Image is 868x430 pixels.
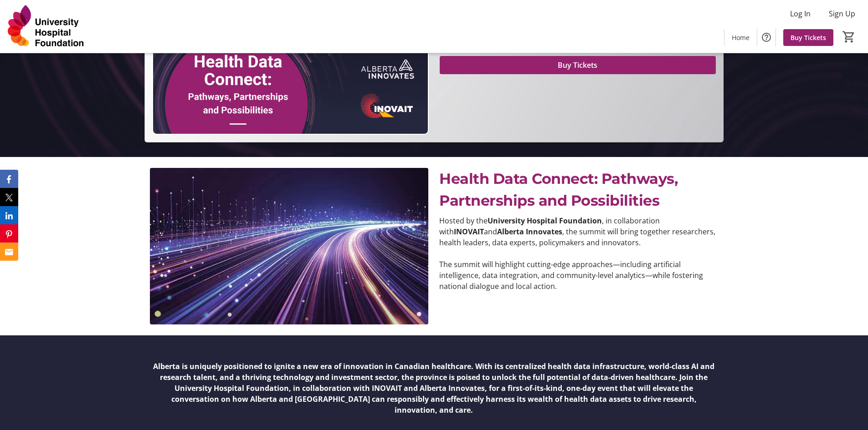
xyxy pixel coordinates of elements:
[829,8,855,19] span: Sign Up
[454,227,484,237] strong: INOVAIT
[150,168,428,324] img: undefined
[841,29,857,45] button: Cart
[724,29,757,46] a: Home
[497,227,562,237] strong: Alberta Innovates
[488,216,602,226] strong: University Hospital Foundation
[558,60,597,71] span: Buy Tickets
[439,259,718,292] p: The summit will highlight cutting-edge approaches—including artificial intelligence, data integra...
[732,33,750,42] span: Home
[790,8,811,19] span: Log In
[757,28,776,46] button: Help
[439,170,678,209] span: Health Data Connect: Pathways, Partnerships and Possibilities
[783,6,818,21] button: Log In
[439,215,718,248] p: Hosted by the , in collaboration with and , the summit will bring together researchers, health le...
[783,29,833,46] a: Buy Tickets
[822,6,863,21] button: Sign Up
[791,33,826,42] span: Buy Tickets
[153,361,714,415] strong: Alberta is uniquely positioned to ignite a new era of innovation in Canadian healthcare. With its...
[440,56,716,74] button: Buy Tickets
[5,4,87,49] img: University Hospital Foundation's Logo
